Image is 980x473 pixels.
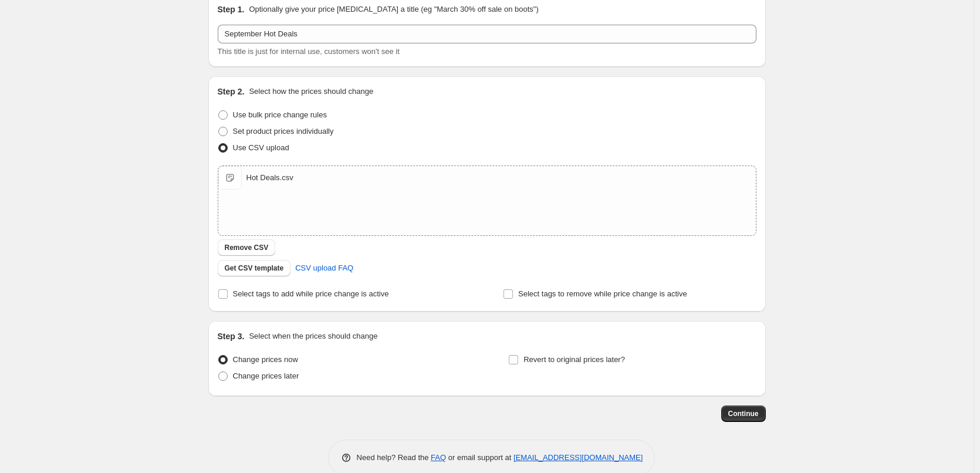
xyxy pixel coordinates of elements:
[233,371,299,380] span: Change prices later
[225,263,284,273] span: Get CSV template
[721,406,766,422] button: Continue
[288,259,360,278] a: CSV upload FAQ
[218,330,245,342] h2: Step 3.
[218,86,245,97] h2: Step 2.
[233,143,289,152] span: Use CSV upload
[523,355,625,364] span: Revert to original prices later?
[249,330,377,342] p: Select when the prices should change
[233,127,334,136] span: Set product prices individually
[246,172,293,184] div: Hot Deals.csv
[518,289,687,298] span: Select tags to remove while price change is active
[249,4,538,15] p: Optionally give your price [MEDICAL_DATA] a title (eg "March 30% off sale on boots")
[728,409,759,418] span: Continue
[218,25,756,43] input: 30% off holiday sale
[357,453,431,462] span: Need help? Read the
[233,110,327,119] span: Use bulk price change rules
[233,289,389,298] span: Select tags to add while price change is active
[218,260,291,276] button: Get CSV template
[249,86,373,97] p: Select how the prices should change
[225,243,269,252] span: Remove CSV
[446,453,513,462] span: or email support at
[218,47,400,56] span: This title is just for internal use, customers won't see it
[218,4,245,15] h2: Step 1.
[513,453,643,462] a: [EMAIL_ADDRESS][DOMAIN_NAME]
[218,239,276,256] button: Remove CSV
[431,453,446,462] a: FAQ
[233,355,298,364] span: Change prices now
[295,262,353,274] span: CSV upload FAQ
